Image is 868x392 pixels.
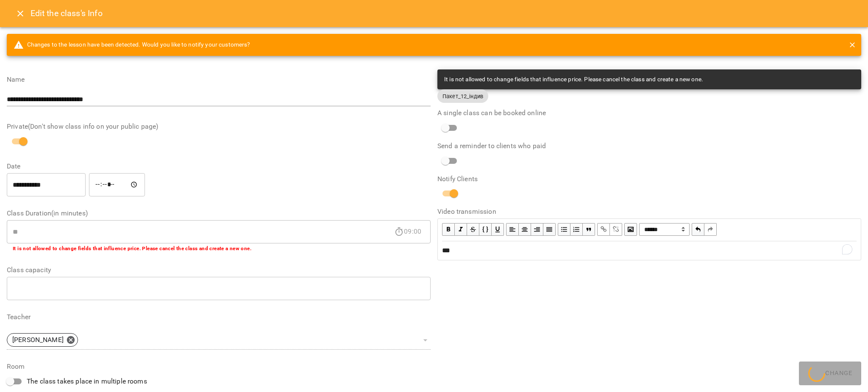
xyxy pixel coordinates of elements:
[479,223,492,236] button: Monospace
[467,223,479,236] button: Strikethrough
[13,246,251,251] b: It is not allowed to change fields that influence price. Please cancel the class and create a new...
[455,223,467,236] button: Italic
[7,314,431,320] label: Teacher
[14,40,250,50] span: Changes to the lesson have been detected. Would you like to notify your customers?
[7,331,431,350] div: [PERSON_NAME]
[570,223,583,236] button: OL
[7,163,431,170] label: Date
[7,123,431,130] label: Private(Don't show class info on your public page)
[492,223,504,236] button: Underline
[437,176,861,182] label: Notify Clients
[558,223,570,236] button: UL
[583,223,595,236] button: Blockquote
[7,363,431,370] label: Room
[7,267,431,273] label: Class capacity
[624,223,637,236] button: Image
[597,223,610,236] button: Link
[7,210,431,217] label: Class Duration(in minutes)
[639,223,690,236] select: Block type
[610,223,622,236] button: Remove Link
[506,223,519,236] button: Align Left
[10,3,31,24] button: Close
[444,72,703,87] div: It is not allowed to change fields that influence price. Please cancel the class and create a new...
[704,223,717,236] button: Redo
[438,242,860,259] div: To enrich screen reader interactions, please activate Accessibility in Grammarly extension settings
[519,223,531,236] button: Align Center
[31,7,103,20] h6: Edit the class's Info
[437,110,861,116] label: A single class can be booked online
[692,223,704,236] button: Undo
[437,143,861,149] label: Send a reminder to clients who paid
[442,223,455,236] button: Bold
[847,39,858,50] button: close
[639,223,690,236] span: Normal
[437,92,488,100] span: Пакет_12_індив
[543,223,556,236] button: Align Justify
[12,335,64,345] p: [PERSON_NAME]
[7,76,431,83] label: Name
[437,208,861,215] label: Video transmission
[27,376,147,386] span: The class takes place in multiple rooms
[531,223,543,236] button: Align Right
[7,333,78,347] div: [PERSON_NAME]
